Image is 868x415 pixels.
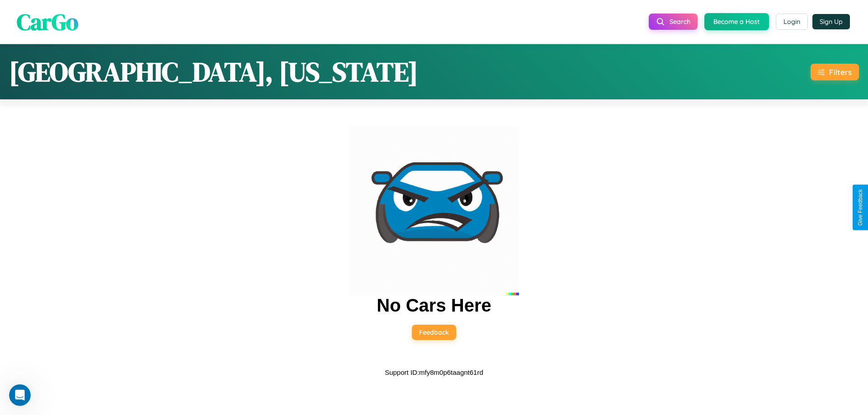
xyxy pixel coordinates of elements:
h1: [GEOGRAPHIC_DATA], [US_STATE] [9,53,418,90]
button: Filters [811,64,859,80]
button: Become a Host [704,13,769,30]
button: Search [649,14,698,30]
img: car [349,126,519,295]
div: Filters [829,67,852,77]
span: Search [670,18,690,26]
p: Support ID: mfy8m0p6taagnt61rd [385,366,483,378]
h2: No Cars Here [377,295,491,316]
div: Give Feedback [857,189,863,226]
button: Login [776,14,808,30]
button: Sign Up [812,14,850,29]
iframe: Intercom live chat [9,384,31,406]
button: Feedback [412,325,456,340]
span: CarGo [17,6,78,37]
